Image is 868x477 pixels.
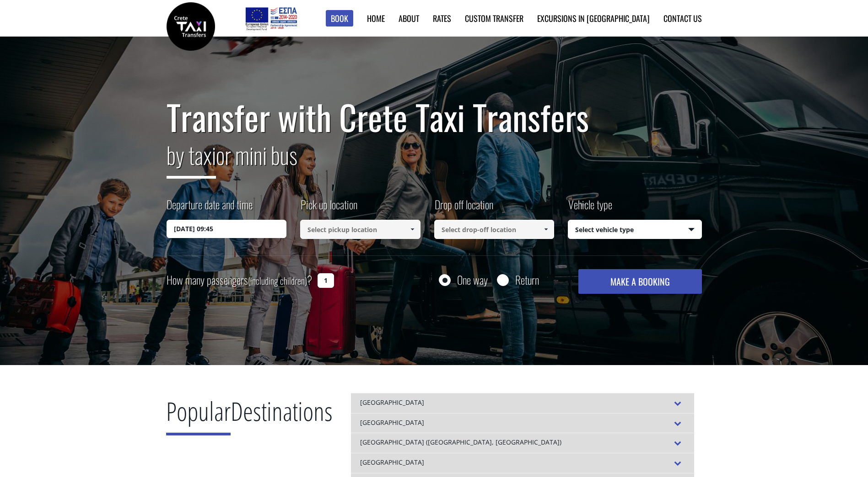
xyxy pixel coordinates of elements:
[167,269,312,291] label: How many passengers ?
[167,21,215,30] a: Crete Taxi Transfers | Safe Taxi Transfer Services from to Heraklion Airport, Chania Airport, Ret...
[568,196,612,220] label: Vehicle type
[167,138,216,179] span: by taxi
[167,2,215,51] img: Crete Taxi Transfers | Safe Taxi Transfer Services from to Heraklion Airport, Chania Airport, Ret...
[539,220,554,239] a: Show All Items
[167,196,253,220] label: Departure date and time
[167,136,702,185] h2: or mini bus
[367,12,385,24] a: Home
[663,12,702,24] a: Contact us
[166,393,231,435] span: Popular
[351,393,694,413] div: [GEOGRAPHIC_DATA]
[578,269,701,294] button: MAKE A BOOKING
[351,413,694,433] div: [GEOGRAPHIC_DATA]
[568,220,701,239] span: Select vehicle type
[351,433,694,453] div: [GEOGRAPHIC_DATA] ([GEOGRAPHIC_DATA], [GEOGRAPHIC_DATA])
[248,274,307,287] small: (including children)
[244,5,298,32] img: e-bannersEUERDF180X90.jpg
[515,274,539,286] label: Return
[404,220,420,239] a: Show All Items
[300,220,421,239] input: Select pickup location
[434,196,493,220] label: Drop off location
[351,453,694,473] div: [GEOGRAPHIC_DATA]
[457,274,488,286] label: One way
[326,10,353,27] a: Book
[167,98,702,136] h1: Transfer with Crete Taxi Transfers
[433,12,451,24] a: Rates
[399,12,419,24] a: About
[434,220,555,239] input: Select drop-off location
[537,12,650,24] a: Excursions in [GEOGRAPHIC_DATA]
[300,196,357,220] label: Pick up location
[166,393,333,442] h2: Destinations
[465,12,523,24] a: Custom Transfer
